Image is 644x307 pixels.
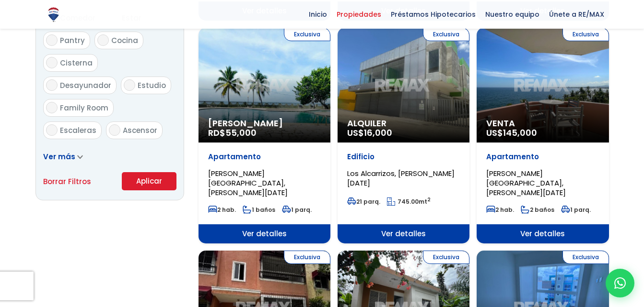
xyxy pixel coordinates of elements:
input: Estudio [124,79,135,91]
span: Propiedades [332,7,386,22]
span: Exclusiva [284,28,330,41]
span: 145,000 [503,127,537,139]
input: Pantry [46,34,58,46]
span: 745.00 [398,197,419,206]
button: Aplicar [122,172,176,190]
span: Alquiler [347,119,460,128]
span: Exclusiva [562,28,609,41]
span: US$ [486,127,537,139]
span: Préstamos Hipotecarios [386,7,480,22]
a: Exclusiva [PERSON_NAME] RD$55,000 Apartamento [PERSON_NAME][GEOGRAPHIC_DATA], [PERSON_NAME][DATE]... [199,28,330,243]
img: Logo de REMAX [45,6,62,23]
a: Ver más [43,152,83,162]
span: Venta [486,119,599,128]
span: 21 parq. [347,197,380,206]
span: Family Room [60,103,108,113]
span: Ver detalles [199,224,330,243]
span: 1 baños [243,206,275,214]
span: [PERSON_NAME][GEOGRAPHIC_DATA], [PERSON_NAME][DATE] [486,168,566,197]
span: Pantry [60,35,85,45]
span: Exclusiva [562,251,609,264]
input: Escaleras [46,124,58,136]
span: Desayunador [60,80,111,90]
p: Apartamento [208,152,321,162]
a: Exclusiva Venta US$145,000 Apartamento [PERSON_NAME][GEOGRAPHIC_DATA], [PERSON_NAME][DATE] 2 hab.... [477,28,609,243]
span: [PERSON_NAME][GEOGRAPHIC_DATA], [PERSON_NAME][DATE] [208,168,288,197]
span: Cocina [111,35,138,45]
span: Únete a RE/MAX [544,7,609,22]
span: Inicio [304,7,332,22]
span: US$ [347,127,392,139]
a: Borrar Filtros [43,175,91,187]
a: Exclusiva Alquiler US$16,000 Edificio Los Alcarrizos, [PERSON_NAME][DATE] 21 parq. 745.00mt2 Ver ... [338,28,469,243]
input: Desayunador [46,79,58,91]
span: Ver más [43,152,75,162]
span: Cisterna [60,58,93,68]
span: mt [387,197,431,206]
span: Escaleras [60,125,96,135]
span: 2 hab. [208,206,236,214]
input: Ascensor [109,124,120,136]
span: RD$ [208,127,257,139]
span: 55,000 [225,127,257,139]
sup: 2 [427,196,431,203]
span: 2 baños [521,206,554,214]
span: 16,000 [364,127,392,139]
span: Exclusiva [284,251,330,264]
p: Edificio [347,152,460,162]
p: Apartamento [486,152,599,162]
span: Ascensor [123,125,157,135]
span: Exclusiva [423,28,469,41]
span: Ver detalles [477,224,609,243]
input: Cocina [97,34,109,46]
span: 2 hab. [486,206,514,214]
span: [PERSON_NAME] [208,119,321,128]
input: Cisterna [46,57,58,68]
span: 1 parq. [561,206,591,214]
span: Nuestro equipo [480,7,544,22]
span: 1 parq. [282,206,312,214]
span: Estudio [138,80,166,90]
span: Exclusiva [423,251,469,264]
span: Ver detalles [338,224,469,243]
input: Family Room [46,102,58,113]
span: Los Alcarrizos, [PERSON_NAME][DATE] [347,168,455,188]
